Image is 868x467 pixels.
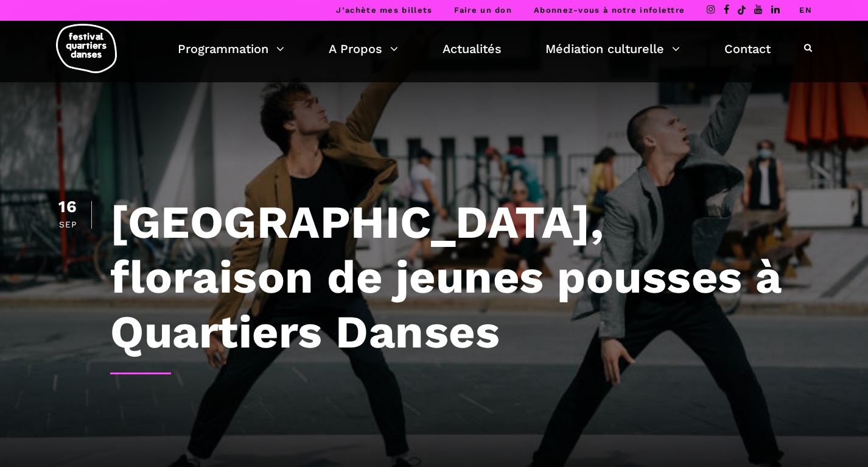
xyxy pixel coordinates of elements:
a: A Propos [329,38,398,59]
a: Actualités [443,38,502,59]
a: Programmation [178,38,284,59]
a: J’achète mes billets [336,5,432,15]
div: 16 [57,199,79,215]
h1: [GEOGRAPHIC_DATA], floraison de jeunes pousses à Quartiers Danses [110,194,811,359]
a: Médiation culturelle [545,38,680,59]
a: Faire un don [454,5,512,15]
img: logo-fqd-med [56,24,117,73]
div: Sep [57,220,79,229]
a: Abonnez-vous à notre infolettre [534,5,685,15]
a: Contact [724,38,771,59]
a: EN [799,5,812,15]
